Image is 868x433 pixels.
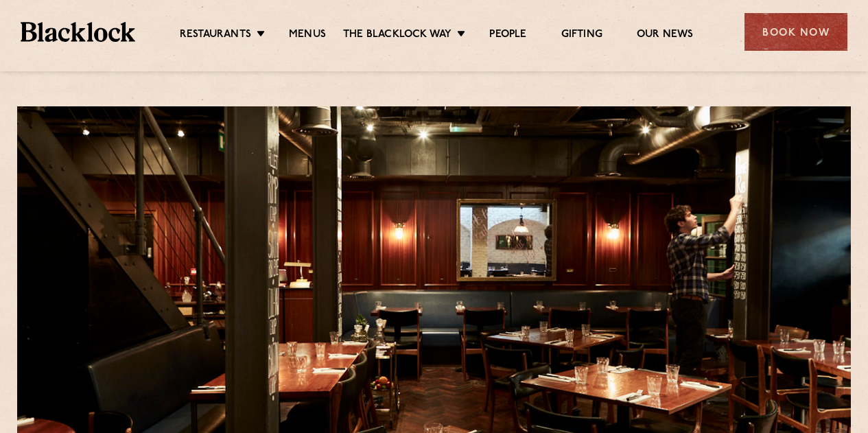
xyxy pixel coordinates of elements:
a: People [489,28,526,43]
a: Gifting [561,28,602,43]
a: Menus [289,28,326,43]
div: Book Now [744,13,847,51]
img: BL_Textured_Logo-footer-cropped.svg [21,22,135,41]
a: The Blacklock Way [343,28,451,43]
a: Our News [637,28,694,43]
a: Restaurants [180,28,251,43]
